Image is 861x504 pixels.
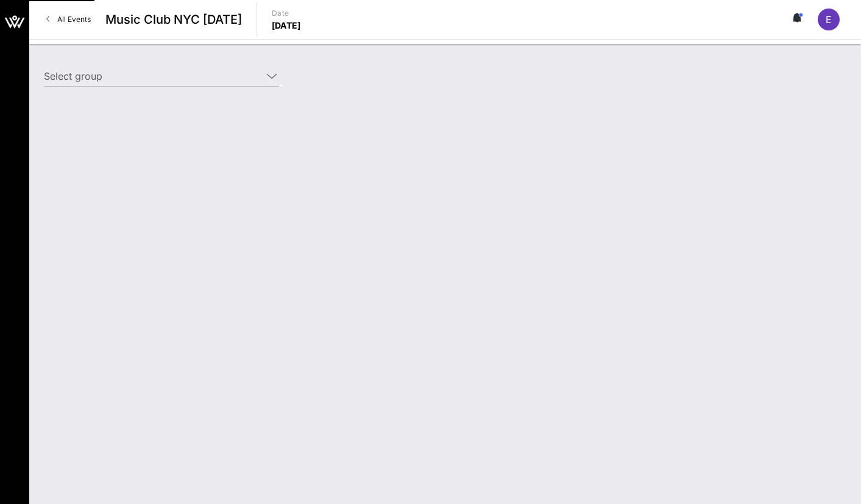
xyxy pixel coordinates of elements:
p: Date [272,7,301,19]
span: Music Club NYC [DATE] [105,10,242,29]
p: [DATE] [272,19,301,32]
span: E [826,13,832,26]
span: All Events [57,15,91,24]
div: E [818,9,840,30]
a: All Events [39,10,98,29]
